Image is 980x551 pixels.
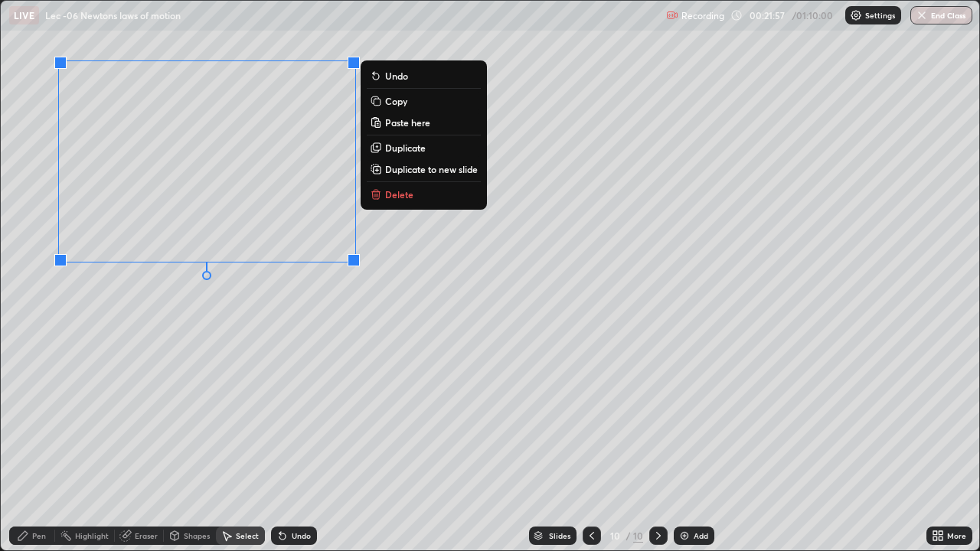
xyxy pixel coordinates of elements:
button: End Class [910,6,972,24]
p: Lec -06 Newtons laws of motion [45,9,181,21]
button: Paste here [367,113,481,132]
p: Undo [385,70,408,82]
img: end-class-cross [916,9,928,21]
p: Duplicate to new slide [385,163,478,175]
button: Copy [367,92,481,110]
div: 10 [633,529,643,543]
div: Select [236,532,259,540]
div: More [947,532,966,540]
img: recording.375f2c34.svg [666,9,678,21]
p: Paste here [385,116,430,129]
button: Duplicate to new slide [367,160,481,178]
p: Settings [865,11,895,19]
div: 10 [607,531,622,540]
p: Delete [385,188,413,201]
div: Undo [292,532,311,540]
img: class-settings-icons [850,9,862,21]
div: Eraser [135,532,158,540]
button: Delete [367,185,481,204]
div: Pen [32,532,46,540]
div: Add [694,532,708,540]
p: LIVE [14,9,34,21]
img: add-slide-button [678,530,691,542]
p: Copy [385,95,407,107]
div: Shapes [184,532,210,540]
div: Highlight [75,532,109,540]
button: Undo [367,67,481,85]
div: Slides [549,532,570,540]
p: Recording [681,10,724,21]
button: Duplicate [367,139,481,157]
p: Duplicate [385,142,426,154]
div: / [626,531,630,540]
